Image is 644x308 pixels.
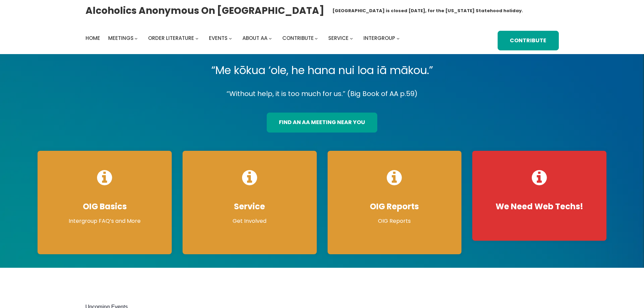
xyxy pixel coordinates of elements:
a: Home [86,33,100,43]
h1: [GEOGRAPHIC_DATA] is closed [DATE], for the [US_STATE] Statehood holiday. [332,7,523,14]
h4: OIG Basics [44,202,165,212]
a: Alcoholics Anonymous on [GEOGRAPHIC_DATA] [86,2,324,19]
h4: We Need Web Techs! [479,202,600,212]
span: Intergroup [363,34,395,42]
button: Intergroup submenu [397,37,400,40]
span: About AA [242,34,267,42]
button: Contribute submenu [315,37,318,40]
nav: Intergroup [86,33,402,43]
span: Events [209,34,228,42]
a: find an aa meeting near you [267,113,377,133]
span: Contribute [282,34,314,42]
button: Meetings submenu [135,37,138,40]
a: Events [209,33,228,43]
a: Intergroup [363,33,395,43]
a: Contribute [282,33,314,43]
p: OIG Reports [334,217,455,225]
h4: Service [189,202,310,212]
button: Service submenu [350,37,353,40]
h4: OIG Reports [334,202,455,212]
button: Events submenu [229,37,232,40]
p: Intergroup FAQ’s and More [44,217,165,225]
button: About AA submenu [269,37,272,40]
a: Service [328,33,349,43]
a: Meetings [108,33,134,43]
button: Order Literature submenu [195,37,198,40]
span: Order Literature [148,34,194,42]
span: Service [328,34,349,42]
p: “Without help, it is too much for us.” (Big Book of AA p.59) [32,88,612,100]
a: Contribute [498,31,558,51]
p: “Me kōkua ‘ole, he hana nui loa iā mākou.” [32,61,612,80]
p: Get Involved [189,217,310,225]
span: Meetings [108,34,134,42]
span: Home [86,34,100,42]
a: About AA [242,33,267,43]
